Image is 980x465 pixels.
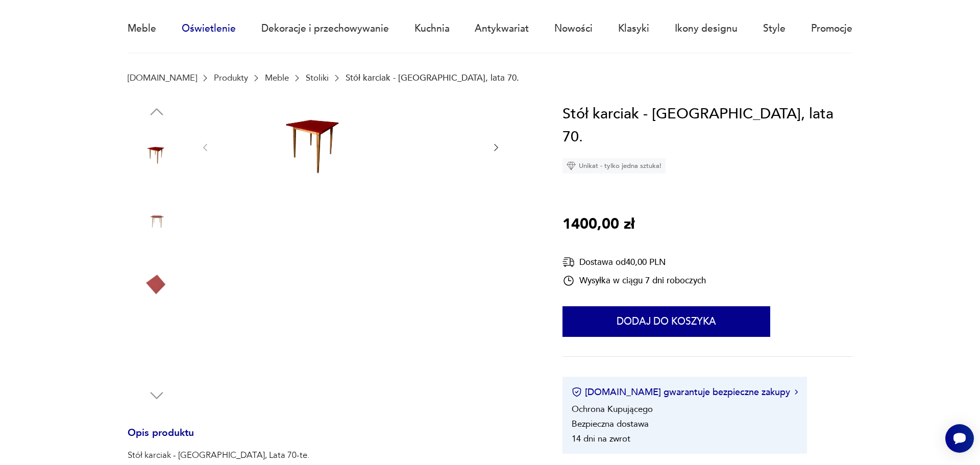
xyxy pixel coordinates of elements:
a: Klasyki [618,5,649,52]
img: Zdjęcie produktu Stół karciak - Polska, lata 70. [128,126,186,184]
a: Antykwariat [475,5,529,52]
a: [DOMAIN_NAME] [128,73,197,83]
p: Stół karciak - [GEOGRAPHIC_DATA], lata 70. [346,73,519,83]
h3: Opis produktu [128,429,533,450]
a: Produkty [214,73,248,83]
p: 1400,00 zł [562,213,634,236]
div: Wysyłka w ciągu 7 dni roboczych [562,275,706,287]
img: Zdjęcie produktu Stół karciak - Polska, lata 70. [223,103,408,190]
img: Zdjęcie produktu Stół karciak - Polska, lata 70. [128,191,186,249]
img: Zdjęcie produktu Stół karciak - Polska, lata 70. [128,256,186,314]
iframe: Smartsupp widget button [945,424,974,453]
img: Ikona diamentu [567,161,576,170]
a: Stoliki [306,73,329,83]
img: Ikona strzałki w prawo [795,389,798,395]
img: Zdjęcie produktu Stół karciak - Polska, lata 70. [413,103,598,190]
div: Dostawa od 40,00 PLN [562,256,706,268]
a: Dekoracje i przechowywanie [261,5,389,52]
a: Oświetlenie [182,5,236,52]
li: Bezpieczna dostawa [572,418,649,430]
li: 14 dni na zwrot [572,433,630,445]
img: Ikona dostawy [562,256,575,268]
a: Meble [128,5,156,52]
a: Promocje [811,5,852,52]
a: Meble [265,73,289,83]
a: Ikony designu [675,5,738,52]
a: Kuchnia [414,5,450,52]
button: Dodaj do koszyka [562,306,770,337]
button: [DOMAIN_NAME] gwarantuje bezpieczne zakupy [572,386,798,399]
a: Nowości [554,5,593,52]
a: Style [763,5,786,52]
div: Unikat - tylko jedna sztuka! [562,158,666,174]
p: Stół karciak - [GEOGRAPHIC_DATA], Lata 70-te. [128,449,533,461]
h1: Stół karciak - [GEOGRAPHIC_DATA], lata 70. [562,103,852,149]
img: Ikona certyfikatu [572,387,582,397]
li: Ochrona Kupującego [572,403,653,415]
